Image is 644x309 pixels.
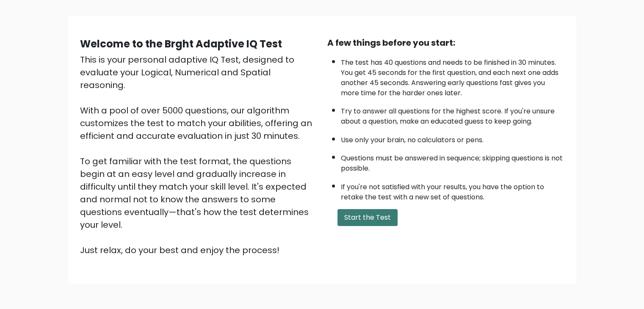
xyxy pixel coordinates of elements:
[327,36,564,49] div: A few things before you start:
[341,102,564,127] li: Try to answer all questions for the highest score. If you're unsure about a question, make an edu...
[337,209,398,226] button: Start the Test
[341,178,564,202] li: If you're not satisfied with your results, you have the option to retake the test with a new set ...
[341,149,564,174] li: Questions must be answered in sequence; skipping questions is not possible.
[341,53,564,98] li: The test has 40 questions and needs to be finished in 30 minutes. You get 45 seconds for the firs...
[341,131,564,145] li: Use only your brain, no calculators or pens.
[80,53,317,257] div: This is your personal adaptive IQ Test, designed to evaluate your Logical, Numerical and Spatial ...
[80,37,282,51] b: Welcome to the Brght Adaptive IQ Test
